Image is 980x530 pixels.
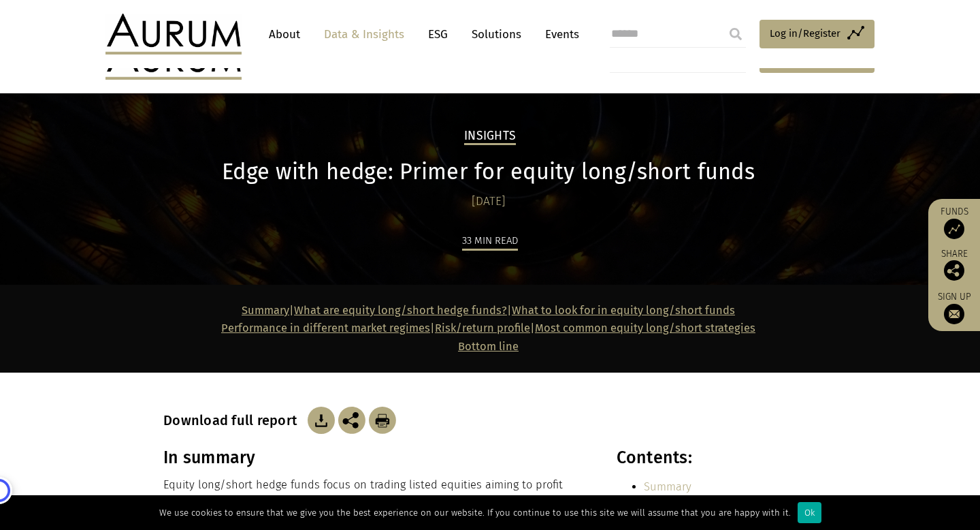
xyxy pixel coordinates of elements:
[462,232,518,251] div: 33 min read
[435,322,530,334] a: Risk/return profile
[105,14,242,54] img: Aurum
[944,219,964,239] img: Access Funds
[262,22,307,47] a: About
[464,129,516,145] h2: Insights
[308,407,335,434] img: Download Article
[535,322,755,334] a: Most common equity long/short strategies
[935,291,973,324] a: Sign up
[163,192,813,211] div: [DATE]
[317,22,411,47] a: Data & Insights
[221,322,430,334] a: Performance in different market regimes
[722,20,749,48] input: Submit
[458,340,519,353] a: Bottom line
[617,448,813,468] h3: Contents:
[770,25,840,42] span: Log in/Register
[935,206,973,239] a: Funds
[759,20,875,48] a: Log in/Register
[163,412,304,428] h3: Download full report
[221,304,755,353] strong: | | | |
[512,304,735,317] a: What to look for in equity long/short funds
[369,407,396,434] img: Download Article
[163,448,587,468] h3: In summary
[644,480,691,493] a: Summary
[338,407,365,434] img: Share this post
[421,22,455,47] a: ESG
[465,22,528,47] a: Solutions
[538,22,579,47] a: Events
[242,304,289,317] a: Summary
[294,304,507,317] a: What are equity long/short hedge funds?
[163,159,813,185] h1: Edge with hedge: Primer for equity long/short funds
[935,249,973,281] div: Share
[944,260,964,281] img: Share this post
[944,304,964,324] img: Sign up to our newsletter
[798,502,821,523] div: Ok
